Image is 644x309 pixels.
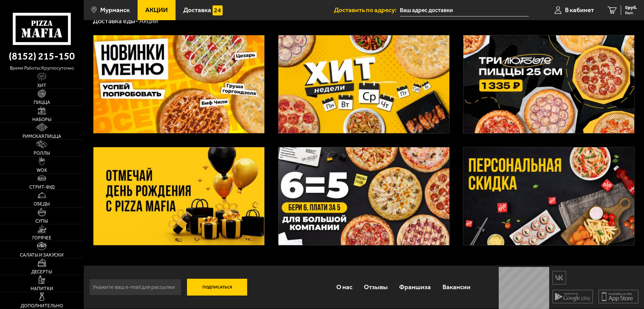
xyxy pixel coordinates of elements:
a: Доставка еды- [93,17,138,25]
span: В кабинет [565,7,594,13]
span: проспект Героев-Североморцев, 23 [400,4,529,16]
input: Укажите ваш e-mail для рассылки [89,279,182,296]
a: Франшиза [393,276,437,298]
span: Мурманск [100,7,130,13]
button: Подписаться [187,279,248,296]
img: 15daf4d41897b9f0e9f617042186c801.svg [213,5,223,15]
span: Роллы [34,151,50,156]
span: Напитки [31,286,53,291]
span: Римская пицца [23,134,61,139]
span: Салаты и закуски [20,253,64,258]
span: 0 руб. [625,5,637,10]
img: vk [553,272,566,283]
input: Ваш адрес доставки [400,4,529,16]
span: Супы [35,219,48,224]
span: Хит [37,83,46,88]
span: Доставка [183,7,211,13]
a: Вакансии [437,276,476,298]
span: 0 шт. [625,11,637,15]
span: Доставить по адресу: [334,7,400,13]
span: Обеды [34,202,50,206]
span: Наборы [32,117,51,122]
a: Отзывы [358,276,393,298]
span: Десерты [31,270,52,274]
span: WOK [37,168,47,173]
span: Акции [145,7,168,13]
span: Горячее [32,236,51,240]
span: Стрит-фуд [29,185,54,190]
div: Акции [139,17,158,26]
a: О нас [330,276,358,298]
span: Дополнительно [21,304,63,308]
span: Пицца [34,100,50,105]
